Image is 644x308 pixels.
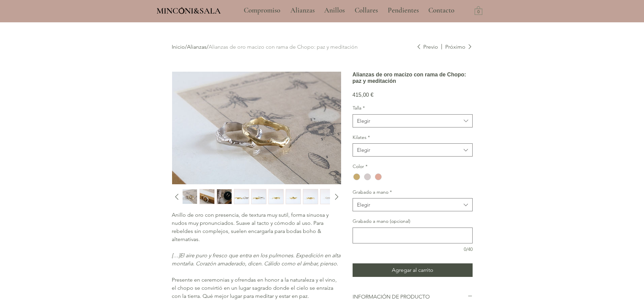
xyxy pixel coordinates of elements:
[357,146,370,153] div: Elegir
[239,2,285,19] a: Compromiso
[285,2,319,19] a: Alianzas
[353,105,473,112] label: Talla
[268,189,284,204] div: 6 / 10
[319,2,350,19] a: Anillos
[353,189,473,196] label: Grabado a mano
[425,2,458,19] p: Contacto
[172,212,329,242] span: Anillo de oro con presencia, de textura muy sutil, forma sinuosa y nudos muy pronunciados. Suave ...
[182,189,197,204] button: Miniatura: Alianzas de oro artesanales Barcelona
[240,2,284,19] p: Compromiso
[350,2,383,19] a: Collares
[172,44,185,50] a: Inicio
[199,189,215,204] div: 2 / 10
[182,189,197,204] div: 1 / 10
[353,114,473,127] button: Talla
[442,43,473,51] a: Próximo
[353,263,473,277] button: Agregar al carrito
[251,189,266,204] button: Miniatura: Alianzas de oro artesanales Barcelona
[303,189,318,204] img: Miniatura: Alianzas de oro artesanales Barcelona
[200,189,214,204] img: Miniatura: Alianzas de oro artesanales Barcelona
[353,293,468,301] h2: INFORMACIÓN DE PRODUCTO
[287,2,318,19] p: Alianzas
[252,189,266,204] img: Miniatura: Alianzas de oro artesanales Barcelona
[357,117,370,124] div: Elegir
[353,134,473,141] label: Kilates
[234,189,249,204] div: 4 / 10
[179,7,185,14] img: Minconi Sala
[332,192,340,202] button: Diapositiva siguiente
[172,192,181,202] button: Diapositiva anterior
[303,189,318,204] div: 8 / 10
[187,44,207,50] a: Alianzas
[423,2,460,19] a: Contacto
[392,266,433,274] span: Agregar al carrito
[353,71,473,84] h1: Alianzas de oro macizo con rama de Chopo: paz y meditación
[217,189,232,204] img: Miniatura: Alianzas de oro artesanales Barcelona
[384,2,422,19] p: Pendientes
[351,2,381,19] p: Collares
[321,2,348,19] p: Anillos
[353,246,473,253] div: 0/40
[157,6,221,16] span: MINCONI&SALA
[251,189,266,204] div: 5 / 10
[353,143,473,157] button: Kilates
[172,252,180,259] span: […]
[172,277,337,299] span: Presente en ceremonias y ofrendas en honor a la naturaleza y el vino, el chopo se convirtió en un...
[286,189,301,204] div: 7 / 10
[209,44,358,50] a: Alianzas de oro macizo con rama de Chopo: paz y meditación
[172,72,341,184] img: Alianzas de oro artesanales Barcelona
[217,189,232,204] button: Miniatura: Alianzas de oro artesanales Barcelona
[477,10,480,15] text: 0
[217,189,232,204] div: 3 / 10
[416,43,438,51] a: Previo
[172,43,416,51] div: / /
[234,189,249,204] button: Miniatura: Alianzas de oro artesanales Barcelona
[320,189,335,204] img: Miniatura: Alianzas de oro artesanales Barcelona
[234,189,249,204] img: Miniatura: Alianzas de oro artesanales Barcelona
[225,2,473,19] nav: Sitio
[353,218,473,225] label: Grabado a mano (opcional)
[172,71,341,185] button: Alianzas de oro artesanales BarcelonaAgrandar
[183,189,197,204] img: Miniatura: Alianzas de oro artesanales Barcelona
[286,189,301,204] img: Miniatura: Alianzas de oro artesanales Barcelona
[353,92,374,98] span: 415,00 €
[172,252,340,267] span: El aire puro y fresco que entra en los pulmones. Expedición en alta montaña. Corazón amaderado, d...
[475,6,482,15] a: Carrito con 0 ítems
[157,4,221,16] a: MINCONI&SALA
[199,189,215,204] button: Miniatura: Alianzas de oro artesanales Barcelona
[353,163,367,170] legend: Color
[286,189,301,204] button: Miniatura: Alianzas de oro artesanales Barcelona
[353,293,473,301] button: INFORMACIÓN DE PRODUCTO
[383,2,423,19] a: Pendientes
[320,189,335,204] div: 9 / 10
[268,189,284,204] button: Miniatura: Alianzas de oro artesanales Barcelona
[353,231,472,240] textarea: Grabado a mano (opcional)
[269,189,283,204] img: Miniatura: Alianzas de oro artesanales Barcelona
[320,189,335,204] button: Miniatura: Alianzas de oro artesanales Barcelona
[303,189,318,204] button: Miniatura: Alianzas de oro artesanales Barcelona
[357,201,370,208] div: Elegir
[353,198,473,211] button: Grabado a mano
